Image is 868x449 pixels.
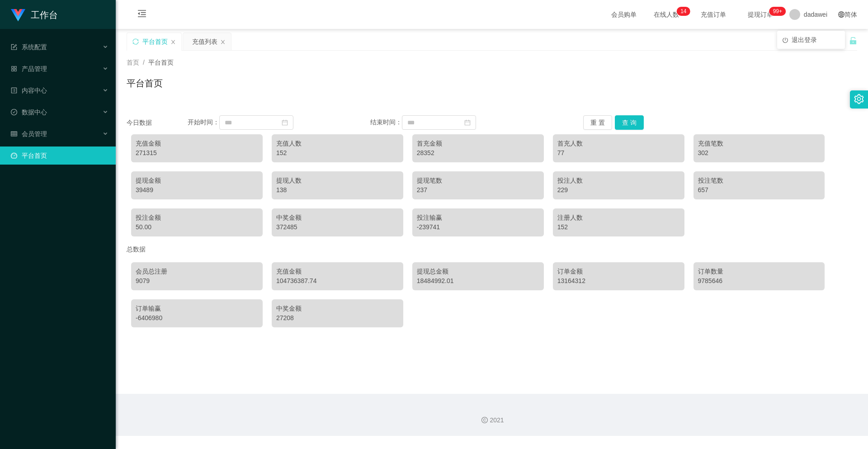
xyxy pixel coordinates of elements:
button: 重 置 [583,115,612,130]
span: 退出登录 [792,36,817,43]
div: 提现笔数 [417,176,539,185]
div: 投注笔数 [698,176,821,185]
span: / [143,59,145,66]
i: 图标: copyright [481,417,488,423]
i: 图标: close [220,39,226,45]
button: 查 询 [615,115,644,130]
div: 订单金额 [557,267,680,276]
p: 4 [684,7,687,16]
i: 图标: setting [854,94,864,104]
div: 充值金额 [276,267,399,276]
div: 投注输赢 [417,213,539,222]
div: 152 [276,148,399,158]
div: 提现总金额 [417,267,539,276]
sup: 946 [769,7,786,16]
i: 图标: calendar [464,119,471,126]
div: 今日数据 [127,118,188,128]
i: 图标: appstore-o [11,66,17,72]
div: 9785646 [698,276,821,286]
div: 中奖金额 [276,213,399,222]
i: 图标: global [838,11,844,18]
div: 充值金额 [136,139,258,148]
div: 投注人数 [557,176,680,185]
div: 39489 [136,185,258,195]
a: 图标: dashboard平台首页 [11,147,108,165]
div: 提现金额 [136,176,258,185]
div: 2021 [123,416,861,425]
i: 图标: table [11,131,17,137]
div: 充值列表 [192,33,217,50]
div: 28352 [417,148,539,158]
h1: 平台首页 [127,76,163,90]
span: 产品管理 [11,65,47,72]
span: 会员管理 [11,130,47,137]
div: 首充人数 [557,139,680,148]
span: 首页 [127,59,139,66]
i: 图标: calendar [282,119,288,126]
span: 数据中心 [11,109,47,116]
a: 工作台 [11,11,58,18]
div: -239741 [417,222,539,232]
div: 229 [557,185,680,195]
div: 152 [557,222,680,232]
i: 图标: sync [132,38,139,45]
div: 注册人数 [557,213,680,222]
div: 提现人数 [276,176,399,185]
p: 1 [680,7,684,16]
i: 图标: unlock [849,37,857,45]
div: 充值人数 [276,139,399,148]
sup: 14 [677,7,690,16]
div: 平台首页 [142,33,168,50]
i: 图标: poweroff [783,38,788,43]
span: 提现订单 [743,11,778,18]
div: 50.00 [136,222,258,232]
div: 657 [698,185,821,195]
i: 图标: profile [11,87,17,94]
div: 13164312 [557,276,680,286]
img: logo.9652507e.png [11,9,25,22]
i: 图标: form [11,44,17,50]
span: 结束时间： [370,118,402,126]
div: 18484992.01 [417,276,539,286]
div: 27208 [276,313,399,323]
div: 372485 [276,222,399,232]
span: 系统配置 [11,43,47,51]
span: 充值订单 [696,11,731,18]
i: 图标: close [170,39,176,45]
h1: 工作台 [31,0,58,29]
i: 图标: menu-fold [127,0,157,29]
div: 总数据 [127,241,857,258]
div: 首充金额 [417,139,539,148]
div: 77 [557,148,680,158]
div: 104736387.74 [276,276,399,286]
div: -6406980 [136,313,258,323]
div: 237 [417,185,539,195]
div: 9079 [136,276,258,286]
span: 开始时间： [188,118,219,126]
span: 在线人数 [649,11,684,18]
span: 平台首页 [148,59,174,66]
div: 订单输赢 [136,304,258,313]
div: 138 [276,185,399,195]
div: 中奖金额 [276,304,399,313]
div: 投注金额 [136,213,258,222]
div: 订单数量 [698,267,821,276]
div: 302 [698,148,821,158]
i: 图标: check-circle-o [11,109,17,115]
div: 充值笔数 [698,139,821,148]
span: 内容中心 [11,87,47,94]
div: 271315 [136,148,258,158]
div: 会员总注册 [136,267,258,276]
